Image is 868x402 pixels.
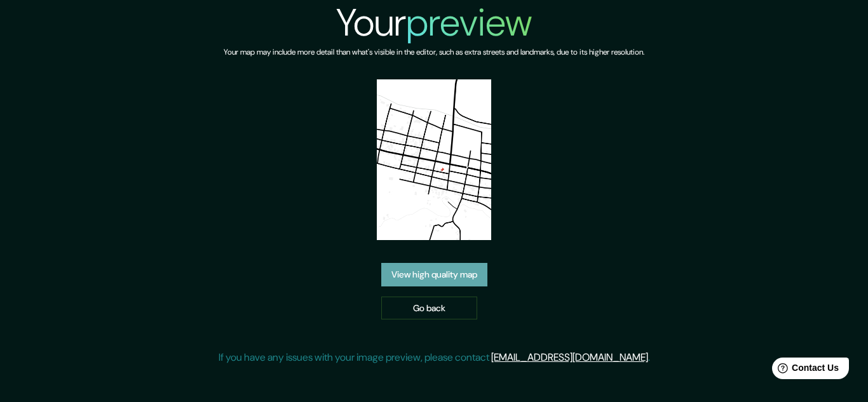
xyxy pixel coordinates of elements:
[755,352,854,388] iframe: Help widget launcher
[377,79,491,240] img: created-map-preview
[381,263,487,286] a: View high quality map
[224,46,644,59] h6: Your map may include more detail than what's visible in the editor, such as extra streets and lan...
[219,350,650,365] p: If you have any issues with your image preview, please contact .
[491,351,648,364] a: [EMAIL_ADDRESS][DOMAIN_NAME]
[381,297,477,320] a: Go back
